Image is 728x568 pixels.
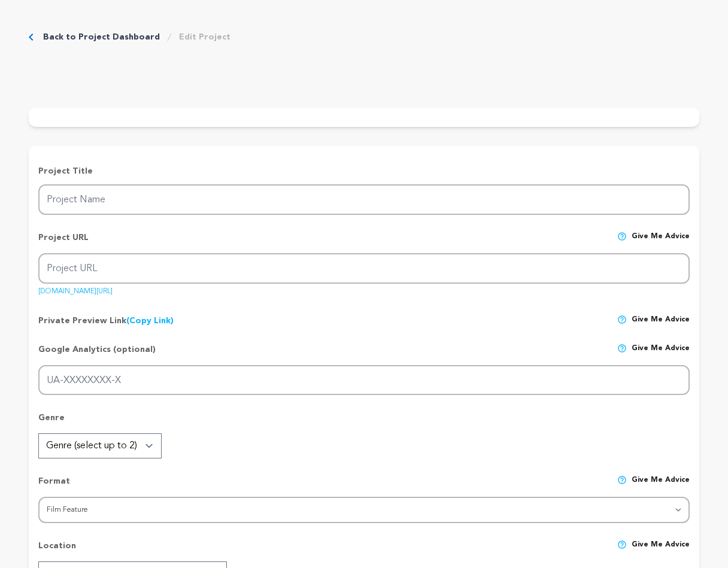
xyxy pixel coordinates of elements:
[617,475,627,485] img: help-circle.svg
[632,232,690,253] span: Give me advice
[38,283,113,295] a: [DOMAIN_NAME][URL]
[38,344,156,365] p: Google Analytics (optional)
[617,540,627,549] img: help-circle.svg
[632,344,690,365] span: Give me advice
[38,165,690,177] p: Project Title
[38,315,174,327] p: Private Preview Link
[179,31,230,43] a: Edit Project
[38,253,690,284] input: Project URL
[38,412,690,433] p: Genre
[38,365,690,396] input: UA-XXXXXXXX-X
[38,475,70,497] p: Format
[126,317,174,325] a: (Copy Link)
[43,31,160,43] a: Back to Project Dashboard
[29,31,230,43] div: Breadcrumb
[617,232,627,241] img: help-circle.svg
[38,540,76,561] p: Location
[38,184,690,215] input: Project Name
[632,540,690,561] span: Give me advice
[38,232,89,253] p: Project URL
[617,315,627,324] img: help-circle.svg
[617,344,627,353] img: help-circle.svg
[632,315,690,327] span: Give me advice
[632,475,690,497] span: Give me advice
